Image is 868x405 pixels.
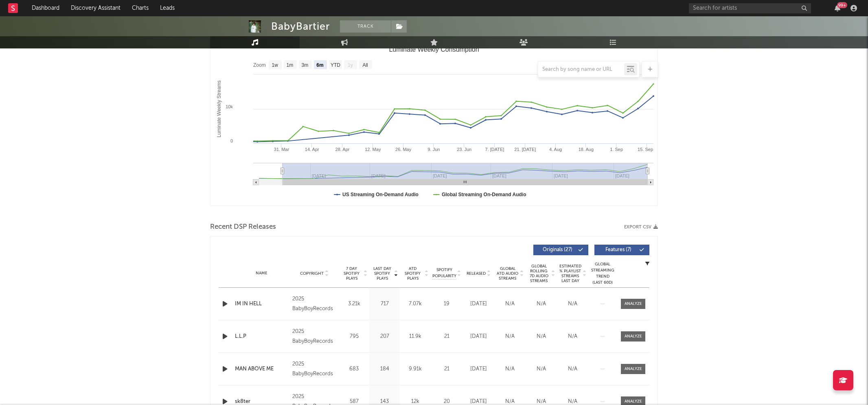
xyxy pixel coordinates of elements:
div: 21 [432,365,461,373]
span: ATD Spotify Plays [402,266,423,281]
a: MAN ABOVE ME [235,365,288,373]
text: 12. May [365,147,381,152]
div: 9.91k [402,365,428,373]
span: Released [467,271,486,276]
button: Originals(27) [533,245,588,255]
div: [DATE] [465,333,492,341]
text: Luminate Weekly Consumption [389,46,479,53]
div: N/A [528,300,555,308]
text: 15. Sep [638,147,653,152]
text: 10k [226,104,233,109]
svg: Luminate Weekly Consumption [210,43,658,206]
a: IM IN HELL [235,300,288,308]
text: Luminate Weekly Streams [216,81,222,138]
button: Export CSV [624,225,658,230]
div: N/A [496,300,524,308]
text: 28. Apr [335,147,350,152]
div: N/A [496,333,524,341]
text: 0 [230,138,233,143]
input: Search for artists [689,3,811,13]
span: 7 Day Spotify Plays [341,266,362,281]
div: N/A [528,365,555,373]
span: Features ( 7 ) [600,247,637,252]
div: 683 [341,365,367,373]
text: 23. Jun [457,147,471,152]
a: L.L.P [235,333,288,341]
div: 795 [341,333,367,341]
div: 21 [432,333,461,341]
div: 7.07k [402,300,428,308]
span: Recent DSP Releases [210,222,276,232]
div: N/A [559,365,586,373]
div: 717 [371,300,398,308]
text: 31. Mar [274,147,289,152]
div: 11.9k [402,333,428,341]
text: 9. Jun [427,147,440,152]
div: 207 [371,333,398,341]
text: 4. Aug [549,147,562,152]
div: 3.21k [341,300,367,308]
div: 2025 BabyBoyRecords [292,294,337,314]
text: 21. [DATE] [514,147,536,152]
div: Name [235,270,288,276]
text: 26. May [395,147,412,152]
div: 2025 BabyBoyRecords [292,359,337,379]
div: Global Streaming Trend (Last 60D) [590,261,615,286]
span: Spotify Popularity [432,267,456,279]
span: Global ATD Audio Streams [496,266,519,281]
button: 99+ [835,5,840,11]
span: Estimated % Playlist Streams Last Day [559,264,581,283]
button: Track [340,20,391,33]
text: 14. Apr [305,147,319,152]
span: Global Rolling 7D Audio Streams [528,264,550,283]
div: N/A [559,300,586,308]
div: 19 [432,300,461,308]
span: Last Day Spotify Plays [371,266,393,281]
div: BabyBartier [271,20,330,33]
div: N/A [496,365,524,373]
span: Copyright [300,271,324,276]
div: N/A [559,333,586,341]
span: Originals ( 27 ) [539,247,576,252]
div: N/A [528,333,555,341]
div: 99 + [837,2,847,8]
button: Features(7) [594,245,649,255]
div: 2025 BabyBoyRecords [292,327,337,346]
text: 1. Sep [610,147,623,152]
div: [DATE] [465,365,492,373]
text: 18. Aug [579,147,594,152]
text: Global Streaming On-Demand Audio [442,192,526,197]
input: Search by song name or URL [538,66,624,73]
text: US Streaming On-Demand Audio [342,192,419,197]
div: 184 [371,365,398,373]
div: [DATE] [465,300,492,308]
text: 7. [DATE] [485,147,504,152]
